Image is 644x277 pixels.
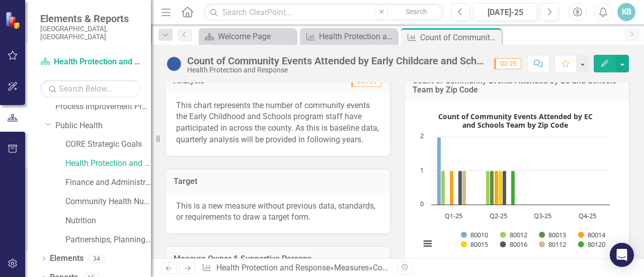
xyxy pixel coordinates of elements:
[438,112,593,130] text: Count of Community Events Attended by EC and Schools Team by Zip Code
[174,254,382,263] h3: Measure Owner & Supportive Persons
[176,100,380,146] p: This chart represents the number of community events the Early Childhood and Schools program staf...
[500,230,528,239] button: Show 80012
[421,237,435,251] button: View chart menu, Count of Community Events Attended by EC and Schools Team by Zip Code
[473,3,537,21] button: [DATE]-25
[539,240,567,249] button: Show 80112
[65,196,151,208] a: Community Health Nursing
[420,31,499,44] div: Count of Community Events Attended by Early Childcare and Schools Team
[5,12,23,29] img: ClearPoint Strategy
[65,234,151,246] a: Partnerships, Planning, and Community Health Promotions
[500,240,528,249] button: Show 80016
[174,76,277,85] h3: Analysis
[391,5,441,19] button: Search
[415,109,619,259] div: Count of Community Events Attended by EC and Schools Team by Zip Code . Highcharts interactive ch...
[40,25,141,41] small: [GEOGRAPHIC_DATA], [GEOGRAPHIC_DATA]
[174,177,382,186] h3: Target
[55,120,151,132] a: Public Health
[495,171,499,205] path: Q2-25, 1. 80014.
[334,263,369,272] a: Measures
[65,215,151,227] a: Nutrition
[420,199,424,208] text: 0
[499,171,503,205] path: Q2-25, 1. 80015.
[437,137,441,205] path: Q1-25, 2. 80010.
[302,30,394,43] a: Health Protection and Response Summary Report
[461,230,489,239] button: Show 80010
[40,80,141,98] input: Search Below...
[415,109,615,259] svg: Interactive chart
[458,171,462,205] path: Q1-25, 1. 80016.
[89,254,105,263] div: 34
[503,171,507,205] path: Q2-25, 1. 80016.
[450,171,454,205] path: Q1-25, 1. 80014.
[461,240,489,249] button: Show 80015
[187,55,484,66] div: Count of Community Events Attended by Early Childcare and Schools Team
[65,177,151,189] a: Finance and Administration
[55,101,151,113] a: Process Improvement Program
[579,211,596,220] text: Q4-25
[176,201,380,224] p: This is a new measure without previous data, standards, or requirements to draw a target form.
[445,211,462,220] text: Q1-25
[187,66,484,74] div: Health Protection and Response
[40,13,141,25] span: Elements & Reports
[539,230,567,239] button: Show 80013
[486,171,490,205] path: Q2-25, 1. 80012.
[40,56,141,68] a: Health Protection and Response
[476,7,534,19] div: [DATE]-25
[406,8,427,16] span: Search
[204,4,444,21] input: Search ClearPoint...
[50,253,84,264] a: Elements
[413,76,621,94] h3: Count of Community Events Attended by EC and Schools Team by Zip Code
[218,30,293,43] div: Welcome Page
[437,137,588,205] g: 80010, bar series 1 of 8 with 4 bars.
[420,165,424,174] text: 1
[462,171,466,205] path: Q1-25, 1. 80112.
[216,263,330,272] a: Health Protection and Response
[494,58,521,69] span: Q2-25
[610,243,634,267] div: Open Intercom Messenger
[166,56,182,72] img: Baselining
[420,131,424,140] text: 2
[441,171,445,205] path: Q1-25, 1. 80012.
[201,30,293,43] a: Welcome Page
[578,240,606,249] button: Show 80120
[202,262,390,274] div: » »
[490,171,494,205] path: Q2-25, 1. 80013.
[65,158,151,169] a: Health Protection and Response
[511,171,515,205] path: Q2-25, 1. 80120.
[617,3,635,21] button: KB
[534,211,551,220] text: Q3-25
[373,263,640,272] div: Count of Community Events Attended by Early Childcare and Schools Team
[578,230,606,239] button: Show 80014
[490,211,507,220] text: Q2-25
[65,139,151,150] a: CORE Strategic Goals
[319,30,394,43] div: Health Protection and Response Summary Report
